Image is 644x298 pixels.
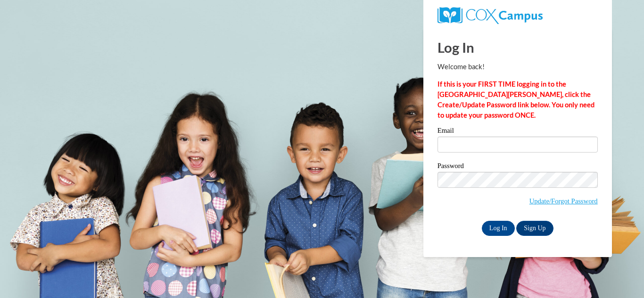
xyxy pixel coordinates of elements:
[438,38,598,57] h1: Log In
[438,62,598,72] p: Welcome back!
[438,162,598,172] label: Password
[529,197,598,205] a: Update/Forgot Password
[438,127,598,137] label: Email
[438,80,594,119] strong: If this is your FIRST TIME logging in to the [GEOGRAPHIC_DATA][PERSON_NAME], click the Create/Upd...
[516,221,553,236] a: Sign Up
[438,7,543,24] img: COX Campus
[482,221,515,236] input: Log In
[438,11,543,19] a: COX Campus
